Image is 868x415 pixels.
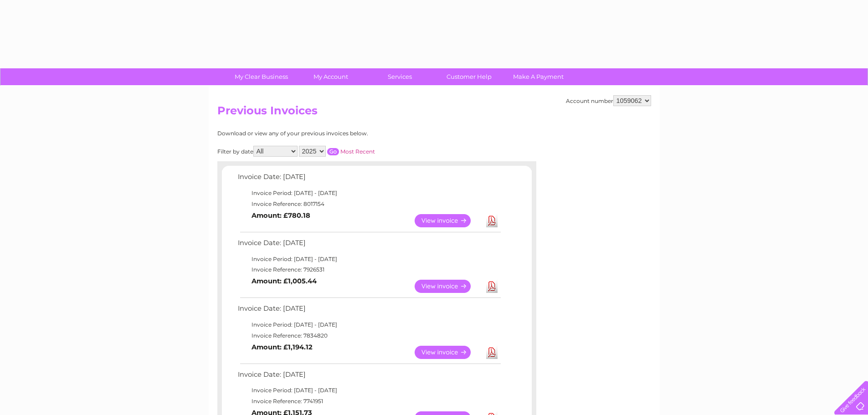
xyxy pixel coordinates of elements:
[486,346,498,359] a: Download
[236,188,502,199] td: Invoice Period: [DATE] - [DATE]
[252,277,317,285] b: Amount: £1,005.44
[217,130,457,137] div: Download or view any of your previous invoices below.
[236,237,502,254] td: Invoice Date: [DATE]
[224,68,299,85] a: My Clear Business
[236,302,502,319] td: Invoice Date: [DATE]
[236,385,502,396] td: Invoice Period: [DATE] - [DATE]
[252,343,313,351] b: Amount: £1,194.12
[293,68,368,85] a: My Account
[252,211,310,220] b: Amount: £780.18
[362,68,437,85] a: Services
[236,396,502,407] td: Invoice Reference: 7741951
[236,264,502,275] td: Invoice Reference: 7926531
[236,330,502,341] td: Invoice Reference: 7834820
[236,171,502,188] td: Invoice Date: [DATE]
[236,254,502,265] td: Invoice Period: [DATE] - [DATE]
[236,199,502,210] td: Invoice Reference: 8017154
[217,146,457,157] div: Filter by date
[236,369,502,385] td: Invoice Date: [DATE]
[340,148,375,155] a: Most Recent
[486,280,498,293] a: Download
[415,346,482,359] a: View
[415,214,482,227] a: View
[501,68,576,85] a: Make A Payment
[486,214,498,227] a: Download
[431,68,507,85] a: Customer Help
[236,319,502,330] td: Invoice Period: [DATE] - [DATE]
[217,104,651,122] h2: Previous Invoices
[415,280,482,293] a: View
[566,95,651,106] div: Account number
